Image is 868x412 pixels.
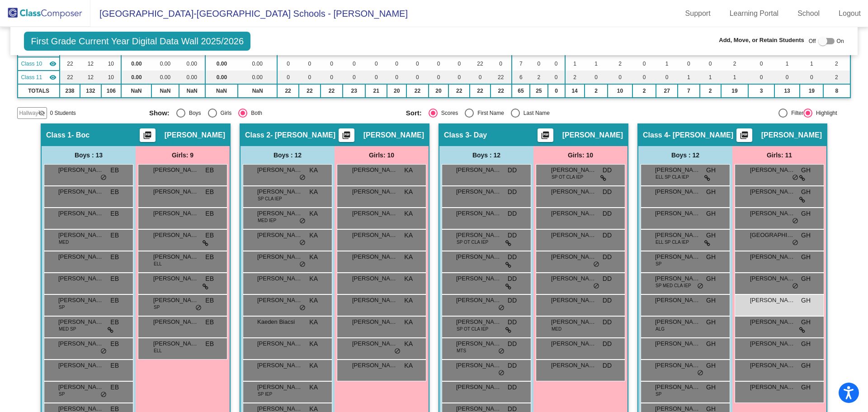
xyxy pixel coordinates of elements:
[608,71,632,84] td: 0
[470,71,490,84] td: 0
[387,57,406,71] td: 0
[551,252,596,261] span: [PERSON_NAME]
[58,231,104,240] span: [PERSON_NAME]
[195,304,202,312] span: do_not_disturb_alt
[257,296,302,305] span: [PERSON_NAME]
[309,231,318,240] span: KA
[632,84,656,98] td: 2
[277,84,299,98] td: 22
[512,57,530,71] td: 7
[309,252,318,262] span: KA
[46,131,71,140] span: Class 1
[387,71,406,84] td: 0
[457,239,488,246] span: SP OT CLA IEP
[655,166,700,175] span: [PERSON_NAME]
[700,71,721,84] td: 1
[110,296,119,305] span: EB
[448,57,470,71] td: 0
[608,57,632,71] td: 2
[404,252,413,262] span: KA
[655,296,700,305] span: [PERSON_NAME]
[352,166,397,175] span: [PERSON_NAME]
[165,131,225,140] span: [PERSON_NAME]
[448,71,470,84] td: 0
[800,57,823,71] td: 1
[739,131,750,143] mat-icon: picture_as_pdf
[656,282,691,289] span: SP MED CLA IEP
[363,131,424,140] span: [PERSON_NAME]
[154,304,160,311] span: SP
[748,71,774,84] td: 0
[238,84,277,98] td: NaN
[110,187,119,197] span: EB
[603,231,612,240] span: DD
[257,187,302,196] span: [PERSON_NAME]
[801,231,811,240] span: GH
[809,37,816,45] span: Off
[530,84,547,98] td: 25
[309,187,318,197] span: KA
[470,84,490,98] td: 22
[790,6,827,21] a: School
[551,296,596,305] span: [PERSON_NAME]
[706,166,716,175] span: GH
[585,57,608,71] td: 1
[71,131,90,140] span: - Boc
[21,60,42,68] span: Class 10
[823,57,850,71] td: 2
[632,71,656,84] td: 0
[603,166,612,175] span: DD
[656,239,689,246] span: ELL SP CLA IEP
[406,84,429,98] td: 22
[101,57,121,71] td: 10
[655,187,700,196] span: [PERSON_NAME]
[655,252,700,261] span: [PERSON_NAME][GEOGRAPHIC_DATA]
[508,296,517,305] span: DD
[538,128,553,142] button: Print Students Details
[404,166,413,175] span: KA
[656,174,689,180] span: ELL SP CLA IEP
[101,84,121,98] td: 106
[792,218,798,225] span: do_not_disturb_alt
[706,209,716,218] span: GH
[80,57,101,71] td: 12
[748,84,774,98] td: 3
[50,109,75,117] span: 0 Students
[732,146,826,164] div: Girls: 11
[365,71,387,84] td: 0
[59,239,69,246] span: MED
[352,209,397,218] span: [PERSON_NAME]
[101,71,121,84] td: 10
[404,231,413,240] span: KA
[603,274,612,284] span: DD
[706,296,716,305] span: GH
[706,274,716,284] span: GH
[774,84,800,98] td: 13
[722,6,786,21] a: Learning Portal
[638,146,732,164] div: Boys : 12
[470,57,490,71] td: 22
[149,109,399,118] mat-radio-group: Select an option
[565,71,585,84] td: 2
[58,252,104,261] span: [PERSON_NAME]
[498,304,505,312] span: do_not_disturb_alt
[801,252,811,262] span: GH
[603,209,612,218] span: DD
[100,174,107,181] span: do_not_disturb_alt
[655,209,700,218] span: [PERSON_NAME]
[140,128,156,142] button: Print Students Details
[151,84,179,98] td: NaN
[678,84,700,98] td: 7
[151,57,179,71] td: 0.00
[205,296,214,305] span: EB
[750,231,795,240] span: [GEOGRAPHIC_DATA][PERSON_NAME]
[60,57,80,71] td: 22
[706,252,716,262] span: GH
[491,71,512,84] td: 22
[179,57,205,71] td: 0.00
[341,131,352,143] mat-icon: picture_as_pdf
[58,209,104,218] span: [PERSON_NAME]
[520,109,550,117] div: Last Name
[321,71,343,84] td: 0
[153,252,198,261] span: [PERSON_NAME]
